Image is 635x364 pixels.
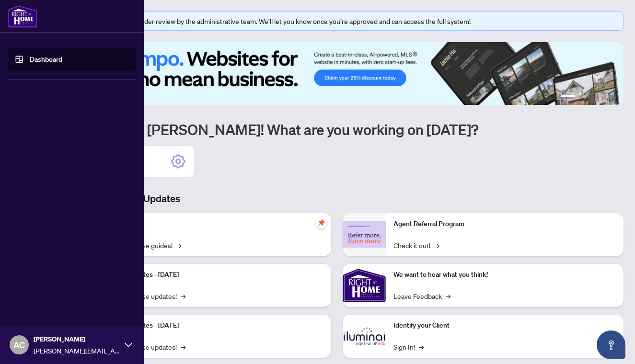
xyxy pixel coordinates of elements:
a: Sign In!→ [393,341,424,352]
button: 3 [587,95,591,99]
p: Identify your Client [393,320,616,331]
span: pushpin [316,217,327,228]
button: 1 [560,95,576,99]
a: Leave Feedback→ [393,291,450,301]
p: Platform Updates - [DATE] [101,270,323,280]
img: Agent Referral Program [343,221,386,248]
p: Platform Updates - [DATE] [101,320,323,331]
span: → [419,341,424,352]
a: Dashboard [30,55,62,64]
img: Identify your Client [343,315,386,358]
h1: Welcome back [PERSON_NAME]! What are you working on [DATE]? [50,120,623,138]
span: [PERSON_NAME][EMAIL_ADDRESS][DOMAIN_NAME] [34,345,120,356]
span: AC [13,338,25,352]
h3: Brokerage & Industry Updates [50,192,623,205]
span: [PERSON_NAME] [34,334,120,344]
span: → [181,291,185,301]
span: → [176,240,181,250]
span: → [181,341,185,352]
button: 4 [595,95,599,99]
img: We want to hear what you think! [343,264,386,307]
span: → [446,291,450,301]
button: Open asap [597,330,625,359]
button: 5 [602,95,606,99]
span: → [434,240,439,250]
p: We want to hear what you think! [393,270,616,280]
button: 2 [579,95,583,99]
a: Check it out!→ [393,240,439,250]
img: logo [8,5,37,28]
p: Self-Help [101,219,323,229]
p: Agent Referral Program [393,219,616,229]
button: 6 [610,95,614,99]
div: Your profile is currently under review by the administrative team. We’ll let you know once you’re... [67,16,617,26]
img: Slide 0 [50,42,623,105]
